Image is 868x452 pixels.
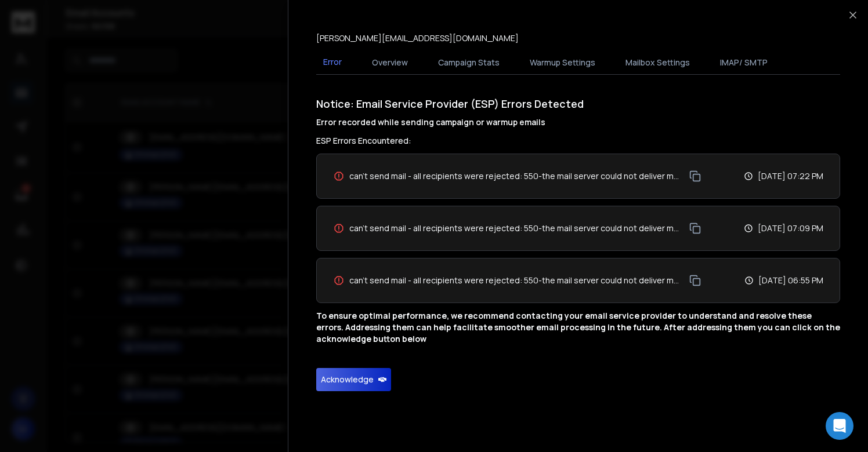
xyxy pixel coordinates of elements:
button: Acknowledge [316,368,391,391]
button: IMAP/ SMTP [713,50,775,75]
h4: Error recorded while sending campaign or warmup emails [316,116,840,128]
button: Mailbox Settings [619,50,697,75]
p: [PERSON_NAME][EMAIL_ADDRESS][DOMAIN_NAME] [316,32,519,44]
button: Campaign Stats [431,50,507,75]
button: Error [316,49,349,76]
p: [DATE] 07:22 PM [758,170,823,182]
p: [DATE] 07:09 PM [758,223,823,234]
h3: ESP Errors Encountered: [316,135,840,147]
div: Open Intercom Messenger [826,412,853,440]
span: can't send mail - all recipients were rejected: 550-the mail server could not deliver mail to [EM... [349,223,683,234]
button: Warmup Settings [523,50,602,75]
h1: Notice: Email Service Provider (ESP) Errors Detected [316,96,840,128]
span: can't send mail - all recipients were rejected: 550-the mail server could not deliver mail to [EM... [349,275,683,286]
p: To ensure optimal performance, we recommend contacting your email service provider to understand ... [316,310,840,345]
p: [DATE] 06:55 PM [758,275,823,286]
button: Overview [365,50,415,75]
span: can't send mail - all recipients were rejected: 550-the mail server could not deliver mail to [EM... [349,170,683,182]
